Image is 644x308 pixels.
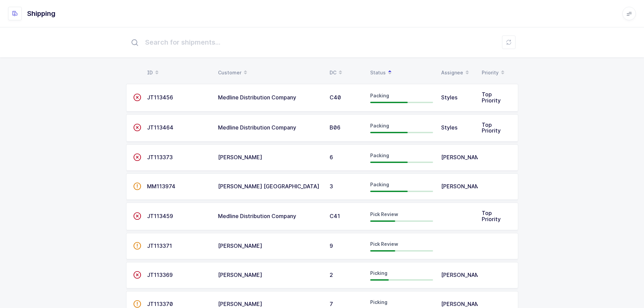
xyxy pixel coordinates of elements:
span: [PERSON_NAME] [218,271,262,278]
span:  [133,301,141,307]
span:  [133,242,141,249]
span: C41 [330,213,340,219]
span: Medline Distribution Company [218,124,296,131]
span: [PERSON_NAME] [GEOGRAPHIC_DATA] [218,183,319,190]
span: Packing [370,93,389,98]
span: [PERSON_NAME] [441,271,485,278]
span:  [133,124,141,131]
div: Assignee [441,67,474,78]
span:  [133,183,141,190]
span:  [133,94,141,101]
span: Medline Distribution Company [218,94,296,101]
span:  [133,154,141,161]
input: Search for shipments... [126,31,518,53]
span: Styles [441,124,457,131]
span: [PERSON_NAME] [441,301,485,307]
span: Packing [370,123,389,128]
span: MM113974 [147,183,175,190]
span: Top Priority [482,210,501,222]
span: [PERSON_NAME] [218,242,262,249]
span: JT113369 [147,271,173,278]
h1: Shipping [27,8,55,19]
span: [PERSON_NAME] [218,154,262,161]
span: B06 [330,124,340,131]
span: Pick Review [370,211,398,217]
span: C40 [330,94,341,101]
span: Styles [441,94,457,101]
span: JT113371 [147,242,172,249]
span: Pick Review [370,241,398,247]
span: 3 [330,183,333,190]
span: Top Priority [482,91,501,104]
span:  [133,271,141,278]
span: [PERSON_NAME] [441,154,485,161]
span: Picking [370,270,387,276]
span: JT113464 [147,124,173,131]
div: Status [370,67,433,78]
span: 2 [330,271,333,278]
span: 7 [330,301,333,307]
span:  [133,213,141,219]
span: 6 [330,154,333,161]
div: Customer [218,67,321,78]
div: ID [147,67,210,78]
span: Medline Distribution Company [218,213,296,219]
span: [PERSON_NAME] [441,183,485,190]
span: JT113456 [147,94,173,101]
span: Picking [370,299,387,305]
div: Priority [482,67,514,78]
span: Packing [370,152,389,158]
div: DC [330,67,362,78]
span: JT113370 [147,301,173,307]
span: JT113373 [147,154,173,161]
span: JT113459 [147,213,173,219]
span: Top Priority [482,121,501,134]
span: Packing [370,182,389,187]
span: [PERSON_NAME] [218,301,262,307]
span: 9 [330,242,333,249]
